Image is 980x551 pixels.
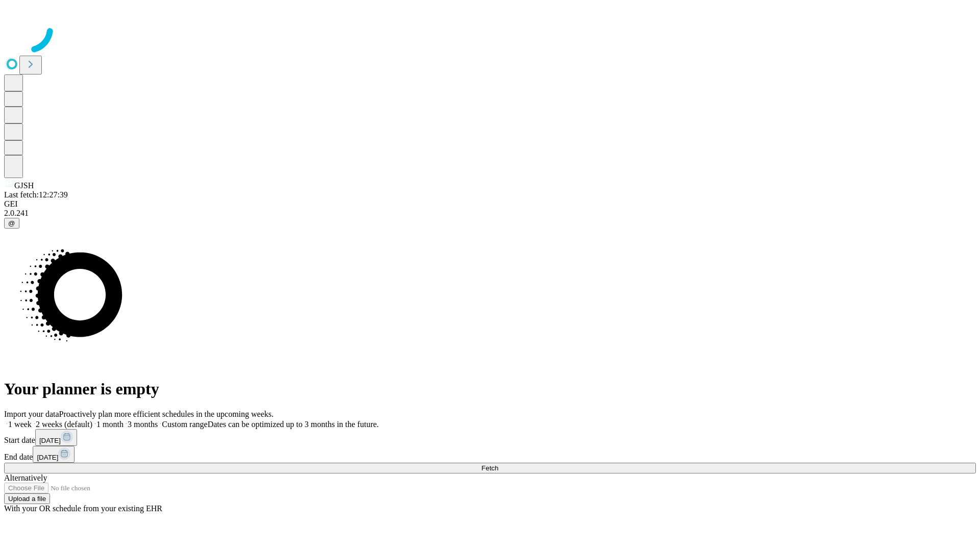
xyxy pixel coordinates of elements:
[4,410,59,418] span: Import your data
[4,493,50,504] button: Upload a file
[4,218,19,229] button: @
[4,209,976,218] div: 2.0.241
[33,446,75,463] button: [DATE]
[4,473,47,482] span: Alternatively
[4,380,976,398] h1: Your planner is empty
[4,446,976,463] div: End date
[4,199,976,209] div: GEI
[39,437,61,444] span: [DATE]
[14,181,34,190] span: GJSH
[37,454,58,461] span: [DATE]
[96,420,124,429] span: 1 month
[4,429,976,446] div: Start date
[36,420,92,429] span: 2 weeks (default)
[59,410,274,418] span: Proactively plan more efficient schedules in the upcoming weeks.
[208,420,379,429] span: Dates can be optimized up to 3 months in the future.
[8,420,32,429] span: 1 week
[8,219,15,227] span: @
[128,420,158,429] span: 3 months
[4,504,162,513] span: With your OR schedule from your existing EHR
[35,429,77,446] button: [DATE]
[4,190,68,199] span: Last fetch: 12:27:39
[481,464,498,472] span: Fetch
[4,463,976,473] button: Fetch
[162,420,207,429] span: Custom range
